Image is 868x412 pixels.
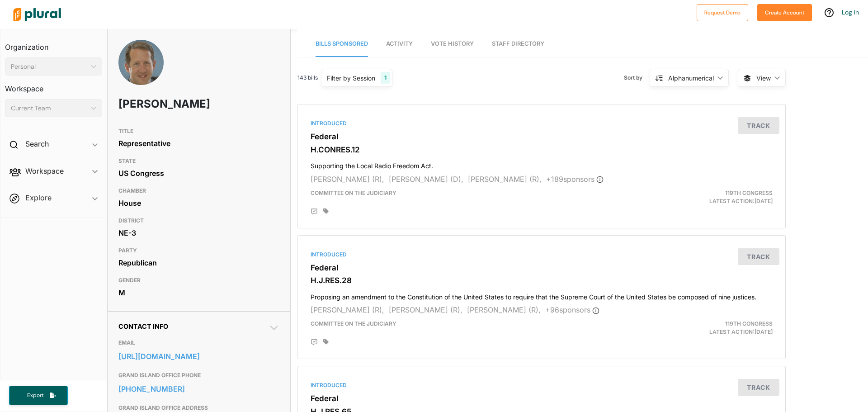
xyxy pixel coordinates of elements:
h4: Supporting the Local Radio Freedom Act. [311,158,773,170]
a: Staff Directory [492,31,544,57]
div: Add tags [323,208,329,214]
span: Bills Sponsored [316,40,368,47]
button: Track [738,117,779,134]
h3: Federal [311,263,773,272]
h3: Federal [311,394,773,403]
div: Add Position Statement [311,208,318,215]
a: Activity [386,31,413,57]
div: Filter by Session [327,73,375,83]
div: Alphanumerical [668,73,714,83]
div: Add Position Statement [311,339,318,346]
a: Request Demo [697,7,748,17]
div: Latest Action: [DATE] [621,320,779,336]
h1: [PERSON_NAME] [118,90,215,118]
span: Export [21,392,50,399]
button: Track [738,379,779,396]
div: Representative [118,137,279,150]
span: 119th Congress [725,320,773,327]
h3: EMAIL [118,337,279,348]
span: + 96 sponsor s [545,305,599,314]
a: Bills Sponsored [316,31,368,57]
div: Current Team [11,104,87,113]
a: Create Account [757,7,812,17]
span: [PERSON_NAME] (R), [467,305,541,314]
img: Headshot of Adrian Smith [118,40,164,95]
h3: TITLE [118,126,279,137]
button: Track [738,248,779,265]
span: Contact Info [118,322,168,330]
div: NE-3 [118,226,279,240]
span: 119th Congress [725,189,773,196]
div: Introduced [311,381,773,389]
h3: DISTRICT [118,215,279,226]
div: Personal [11,62,87,71]
div: Add tags [323,339,329,345]
div: Introduced [311,119,773,128]
h3: H.CONRES.12 [311,145,773,154]
h4: Proposing an amendment to the Constitution of the United States to require that the Supreme Court... [311,289,773,301]
a: Vote History [431,31,474,57]
button: Request Demo [697,4,748,21]
span: Sort by [624,74,650,82]
div: M [118,286,279,299]
span: [PERSON_NAME] (R), [468,175,542,184]
span: Committee on the Judiciary [311,189,396,196]
span: Committee on the Judiciary [311,320,396,327]
a: [URL][DOMAIN_NAME] [118,350,279,363]
span: View [756,73,771,83]
h3: STATE [118,156,279,166]
span: [PERSON_NAME] (R), [389,305,462,314]
div: Introduced [311,251,773,259]
div: US Congress [118,166,279,180]
h3: GRAND ISLAND OFFICE PHONE [118,370,279,381]
span: + 189 sponsor s [546,175,604,184]
span: Activity [386,40,413,47]
span: [PERSON_NAME] (R), [311,305,384,314]
h3: PARTY [118,245,279,256]
a: [PHONE_NUMBER] [118,382,279,396]
h3: Organization [5,34,102,54]
span: 143 bills [297,74,318,82]
h3: H.J.RES.28 [311,276,773,285]
h2: Search [25,139,49,149]
span: [PERSON_NAME] (R), [311,175,384,184]
h3: Federal [311,132,773,141]
h3: CHAMBER [118,185,279,196]
h3: GENDER [118,275,279,286]
div: Latest Action: [DATE] [621,189,779,205]
h3: Workspace [5,76,102,95]
div: 1 [381,72,390,84]
button: Create Account [757,4,812,21]
span: Vote History [431,40,474,47]
a: Log In [842,8,859,16]
div: Republican [118,256,279,270]
div: House [118,196,279,210]
button: Export [9,386,68,405]
span: [PERSON_NAME] (D), [389,175,463,184]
